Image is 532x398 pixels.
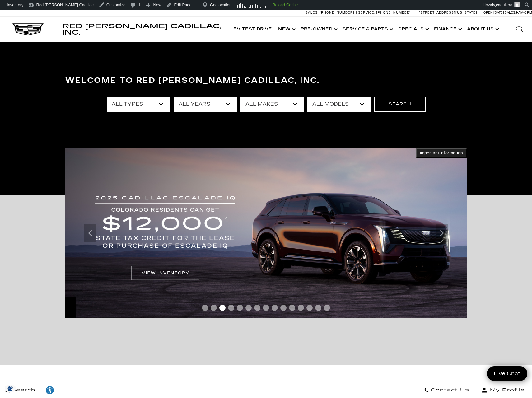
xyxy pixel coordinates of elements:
span: Go to slide 7 [254,305,260,311]
button: Important Information [416,148,467,158]
select: Filter by year [174,97,237,112]
span: Important Information [420,151,463,156]
span: Go to slide 11 [289,305,295,311]
a: Contact Us [419,382,474,398]
h3: Welcome to Red [PERSON_NAME] Cadillac, Inc. [65,74,467,87]
a: About Us [464,17,501,42]
span: Go to slide 2 [211,305,217,311]
span: Go to slide 12 [298,305,304,311]
span: Go to slide 14 [315,305,321,311]
div: Search [507,17,532,42]
span: Go to slide 9 [272,305,278,311]
span: Go to slide 10 [280,305,287,311]
button: Search [374,97,426,112]
span: Contact Us [429,386,469,395]
a: EV Test Drive [230,17,275,42]
span: Go to slide 5 [237,305,243,311]
span: Service: [358,11,375,15]
span: caguilera [496,2,512,7]
img: THE 2025 ESCALADE IQ IS ELIGIBLE FOR THE $3,500 COLORADO INNOVATIVE MOTOR VEHICLE TAX CREDIT [65,148,467,318]
span: Open [DATE] [483,11,504,15]
span: My Profile [488,386,525,395]
span: Go to slide 4 [228,305,234,311]
span: Go to slide 15 [324,305,330,311]
img: Opt-Out Icon [3,385,17,392]
span: Go to slide 8 [263,305,269,311]
a: Sales: [PHONE_NUMBER] [306,11,356,14]
a: Service & Parts [339,17,395,42]
span: Live Chat [491,370,524,377]
select: Filter by make [240,97,304,112]
select: Filter by type [107,97,170,112]
span: Go to slide 13 [306,305,313,311]
a: Explore your accessibility options [40,382,59,398]
a: Specials [395,17,431,42]
div: Explore your accessibility options [40,386,59,395]
span: [PHONE_NUMBER] [376,11,411,15]
strong: Reload Cache [272,2,298,7]
button: Open user profile menu [474,382,532,398]
span: Go to slide 6 [245,305,252,311]
span: Red [PERSON_NAME] Cadillac, Inc. [62,22,221,36]
span: Search [10,386,35,395]
a: Pre-Owned [297,17,339,42]
img: Cadillac Dark Logo with Cadillac White Text [12,23,44,35]
select: Filter by model [307,97,371,112]
a: Live Chat [487,366,527,381]
div: Previous [84,224,96,242]
section: Click to Open Cookie Consent Modal [3,385,17,392]
span: [PHONE_NUMBER] [320,11,354,15]
a: [STREET_ADDRESS][US_STATE] [419,11,477,15]
a: Service: [PHONE_NUMBER] [356,11,413,14]
span: Sales: [505,11,516,15]
span: Go to slide 1 [202,305,208,311]
span: Go to slide 3 [219,305,226,311]
a: New [275,17,297,42]
a: Red [PERSON_NAME] Cadillac, Inc. [62,23,224,35]
span: Sales: [306,11,319,15]
a: Finance [431,17,464,42]
div: Next [436,224,448,242]
span: 9 AM-6 PM [516,11,532,15]
img: Visitors over 48 hours. Click for more Clicky Site Stats. [237,2,268,8]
